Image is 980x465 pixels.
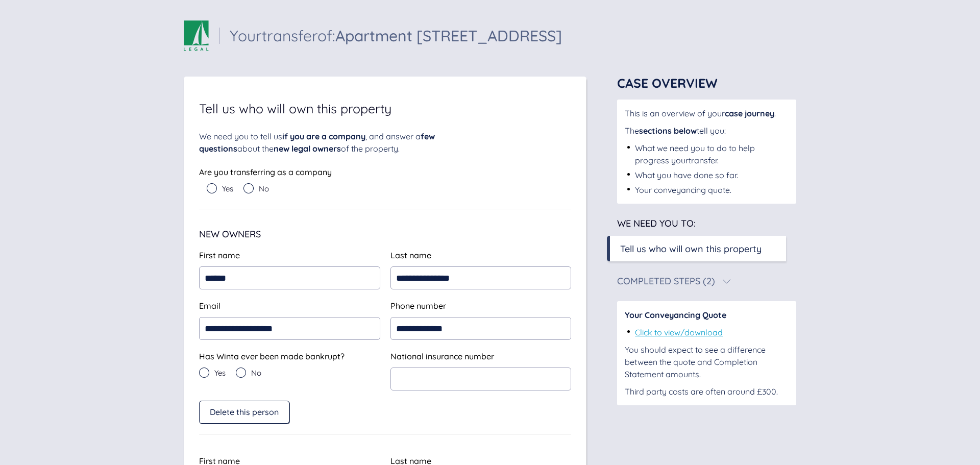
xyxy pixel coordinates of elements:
[390,351,494,361] span: National insurance number
[617,217,696,229] span: We need you to:
[199,228,261,240] span: New Owners
[620,242,762,256] div: Tell us who will own this property
[199,250,240,260] span: First name
[635,327,723,337] a: Click to view/download
[625,310,726,320] span: Your Conveyancing Quote
[230,28,562,43] div: Your transfer of:
[199,301,220,311] span: Email
[199,167,332,177] span: Are you transferring as a company
[617,277,715,286] div: Completed Steps (2)
[625,125,789,137] div: The tell you:
[214,369,226,377] span: Yes
[625,344,789,380] div: You should expect to see a difference between the quote and Completion Statement amounts.
[625,385,789,398] div: Third party costs are often around £300.
[199,102,391,115] span: Tell us who will own this property
[251,369,261,377] span: No
[274,143,341,154] span: new legal owners
[635,142,789,166] div: What we need you to do to help progress your transfer .
[617,75,718,91] span: Case Overview
[210,407,279,417] span: Delete this person
[259,185,269,192] span: No
[199,351,345,361] span: Has Winta ever been made bankrupt?
[199,130,480,155] div: We need you to tell us , and answer a about the of the property.
[222,185,233,192] span: Yes
[635,184,731,196] div: Your conveyancing quote.
[390,301,446,311] span: Phone number
[725,108,774,118] span: case journey
[635,169,738,181] div: What you have done so far.
[639,126,697,136] span: sections below
[390,250,431,260] span: Last name
[282,131,365,141] span: if you are a company
[335,26,562,45] span: Apartment [STREET_ADDRESS]
[625,107,789,119] div: This is an overview of your .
